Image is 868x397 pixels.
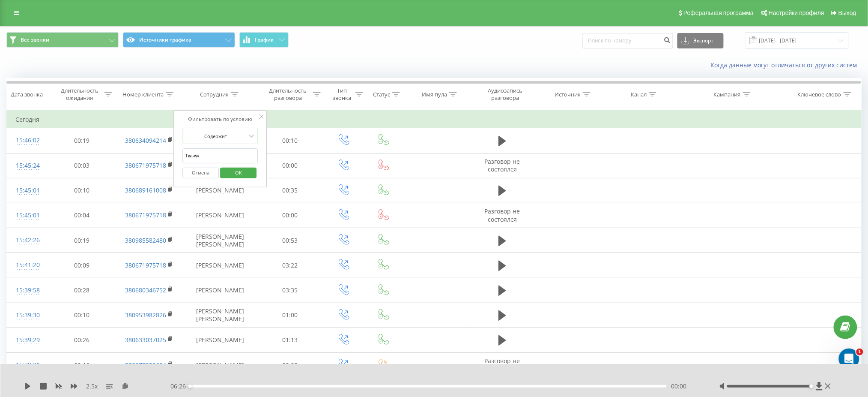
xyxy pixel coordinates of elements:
[677,33,724,48] button: Экспорт
[257,203,323,228] td: 00:00
[769,9,824,16] span: Настройки профиля
[485,157,520,173] span: Разговор не состоялся
[183,115,258,123] div: Фильтровать по условию
[15,182,40,199] div: 15:45:01
[714,91,741,98] div: Кампания
[200,91,229,98] div: Сотрудник
[671,382,686,391] span: 00:00
[631,91,647,98] div: Канал
[422,91,447,98] div: Имя пула
[265,87,311,102] div: Длительность разговора
[15,207,40,224] div: 15:45:01
[49,228,115,253] td: 00:19
[183,178,257,203] td: [PERSON_NAME]
[257,328,323,352] td: 01:13
[183,278,257,303] td: [PERSON_NAME]
[798,91,841,98] div: Ключевое слово
[7,111,862,128] td: Сегодня
[49,253,115,278] td: 00:09
[257,128,323,153] td: 00:10
[49,328,115,352] td: 00:26
[485,207,520,223] span: Разговор не состоялся
[555,91,581,98] div: Источник
[257,303,323,328] td: 01:00
[86,382,98,391] span: 2.5 x
[125,211,166,219] a: 380671975718
[125,186,166,194] a: 380689161008
[123,32,235,48] button: Источники трафика
[257,353,323,378] td: 00:00
[49,178,115,203] td: 00:10
[15,157,40,174] div: 15:45:24
[49,128,115,153] td: 00:19
[125,336,166,344] a: 380633037025
[227,166,251,179] span: OK
[711,61,862,69] a: Когда данные могут отличаться от других систем
[57,87,102,102] div: Длительность ожидания
[582,33,673,48] input: Поиск по номеру
[183,168,219,178] button: Отмена
[15,132,40,149] div: 15:46:02
[257,228,323,253] td: 00:53
[257,278,323,303] td: 03:35
[373,91,390,98] div: Статус
[49,303,115,328] td: 00:10
[183,203,257,228] td: [PERSON_NAME]
[856,349,863,355] span: 1
[15,307,40,324] div: 15:39:30
[168,382,190,391] span: - 06:26
[49,278,115,303] td: 00:28
[478,87,532,102] div: Аудиозапись разговора
[125,161,166,169] a: 380671975718
[15,257,40,274] div: 15:41:20
[183,353,257,378] td: [PERSON_NAME]
[183,228,257,253] td: [PERSON_NAME] [PERSON_NAME]
[331,87,354,102] div: Тип звонка
[125,361,166,369] a: 380677330694
[125,261,166,269] a: 380671975718
[49,153,115,178] td: 00:03
[683,9,754,16] span: Реферальная программа
[125,236,166,244] a: 380985582480
[255,37,274,43] span: График
[257,178,323,203] td: 00:35
[125,136,166,144] a: 380634094214
[15,282,40,299] div: 15:39:58
[183,303,257,328] td: [PERSON_NAME] [PERSON_NAME]
[257,153,323,178] td: 00:00
[15,232,40,249] div: 15:42:26
[122,91,164,98] div: Номер клиента
[838,9,856,16] span: Выход
[188,385,192,388] div: Accessibility label
[220,168,257,178] button: OK
[6,32,119,48] button: Все звонки
[125,286,166,294] a: 380680346752
[21,36,49,43] span: Все звонки
[125,311,166,319] a: 380953982826
[183,253,257,278] td: [PERSON_NAME]
[15,357,40,373] div: 15:39:21
[485,357,520,373] span: Разговор не состоялся
[810,385,813,388] div: Accessibility label
[11,91,43,98] div: Дата звонка
[183,148,258,163] input: Введите значение
[49,353,115,378] td: 00:16
[49,203,115,228] td: 00:04
[839,349,859,369] iframe: Intercom live chat
[257,253,323,278] td: 03:22
[239,32,289,48] button: График
[183,328,257,352] td: [PERSON_NAME]
[15,332,40,349] div: 15:39:29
